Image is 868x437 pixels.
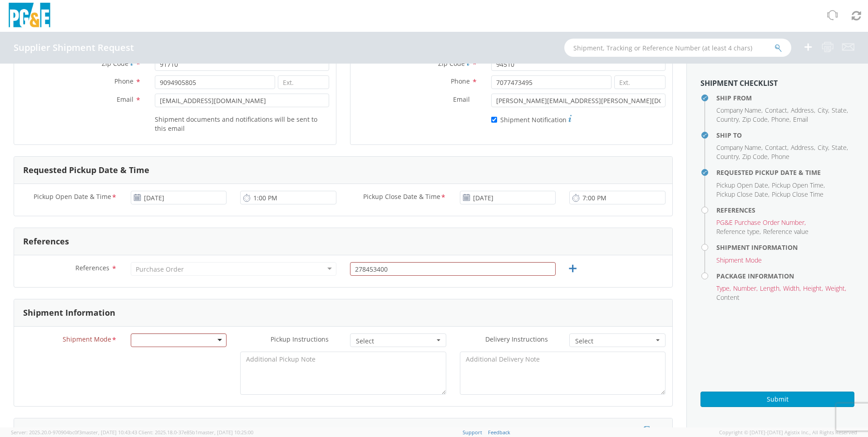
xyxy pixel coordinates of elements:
span: Reference value [763,227,809,236]
li: , [716,106,763,115]
span: Phone [451,77,470,85]
span: Copyright © [DATE]-[DATE] Agistix Inc., All Rights Reserved [719,429,857,436]
input: Ext. [614,75,666,89]
li: , [832,143,848,152]
span: Shipment Mode [716,256,762,264]
span: Shipment Mode [63,335,111,345]
div: Purchase Order [136,265,184,274]
span: Length [760,284,779,293]
li: , [716,190,769,199]
li: , [716,143,763,152]
li: , [733,284,758,293]
h4: Shipment Information [716,244,854,251]
span: Contact [765,106,787,114]
span: Company Name [716,143,761,152]
label: Shipment documents and notifications will be sent to this email [155,114,329,133]
label: Shipment Notification [491,114,572,124]
h4: Requested Pickup Date & Time [716,169,854,176]
button: Submit [700,392,854,407]
span: Pickup Open Date & Time [34,192,111,203]
span: Email [793,115,808,124]
li: , [742,152,769,161]
li: , [760,284,781,293]
input: 10 Digit PG&E PO Number [350,262,556,276]
span: Zip Code [742,152,768,161]
span: Phone [771,115,789,124]
span: Pickup Instructions [271,335,329,343]
span: Height [803,284,822,293]
li: , [825,284,846,293]
span: Country [716,115,739,124]
span: Select [575,337,654,346]
li: , [791,143,815,152]
h4: References [716,207,854,214]
span: Country [716,152,739,161]
a: Support [463,429,482,436]
span: Client: 2025.18.0-37e85b1 [138,429,253,436]
span: Company Name [716,106,761,114]
h3: Requested Pickup Date & Time [23,166,149,175]
li: , [818,106,829,115]
span: Email [453,95,470,104]
span: Contact [765,143,787,152]
h3: References [23,237,69,246]
span: Reference type [716,227,759,236]
span: Pickup Open Date [716,181,768,189]
span: Phone [771,152,789,161]
span: City [818,143,828,152]
span: Zip Code [742,115,768,124]
h4: Supplier Shipment Request [14,43,134,53]
span: Pickup Close Date & Time [363,192,440,203]
li: , [716,227,761,236]
h4: Ship To [716,132,854,139]
li: , [716,284,731,293]
li: , [832,106,848,115]
span: master, [DATE] 10:25:00 [198,429,253,436]
li: , [742,115,769,124]
li: , [765,106,789,115]
li: , [771,115,791,124]
span: PG&E Purchase Order Number [716,218,804,227]
li: , [783,284,801,293]
li: , [818,143,829,152]
span: City [818,106,828,114]
span: Weight [825,284,845,293]
span: References [75,263,109,272]
li: , [772,181,825,190]
li: , [716,181,769,190]
button: Select [569,333,666,347]
span: State [832,106,847,114]
span: Server: 2025.20.0-970904bc0f3 [11,429,137,436]
span: master, [DATE] 10:43:43 [82,429,137,436]
span: Pickup Open Time [772,181,824,189]
h3: Shipment Information [23,308,115,318]
input: Shipment Notification [491,117,497,123]
span: Select [356,337,434,346]
li: , [765,143,789,152]
span: Email [117,95,133,104]
span: Delivery Instructions [485,335,548,343]
h4: Ship From [716,94,854,101]
li: , [791,106,815,115]
span: State [832,143,847,152]
span: Phone [114,77,133,85]
li: , [716,115,740,124]
li: , [716,152,740,161]
span: Content [716,293,740,302]
input: Ext. [278,75,329,89]
button: Select [350,333,446,347]
h4: Package Information [716,273,854,279]
span: Address [791,106,814,114]
img: pge-logo-06675f144f4cfa6a6814.png [7,3,52,30]
span: Type [716,284,730,293]
span: Pickup Close Time [772,190,824,199]
li: , [716,218,806,227]
strong: Shipment Checklist [700,78,778,88]
span: Address [791,143,814,152]
span: Number [733,284,756,293]
a: Feedback [488,429,510,436]
span: Width [783,284,799,293]
input: Shipment, Tracking or Reference Number (at least 4 chars) [564,39,791,57]
span: Pickup Close Date [716,190,768,199]
li: , [803,284,823,293]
